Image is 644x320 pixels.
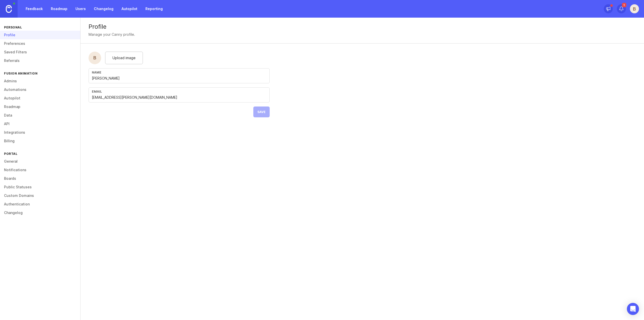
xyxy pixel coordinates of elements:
span: Upload image [112,55,136,61]
div: Email [92,90,266,93]
span: 1 [622,3,626,7]
div: Name [92,70,266,74]
a: Users [72,4,89,13]
img: Canny Home [6,5,12,13]
div: Open Intercom Messenger [627,303,639,315]
a: Feedback [23,4,46,13]
button: B [630,4,639,13]
a: Changelog [91,4,116,13]
a: Autopilot [118,4,140,13]
div: B [89,52,101,64]
div: Profile [89,24,636,30]
a: Roadmap [48,4,70,13]
div: Manage your Canny profile. [89,32,135,37]
a: Reporting [142,4,166,13]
